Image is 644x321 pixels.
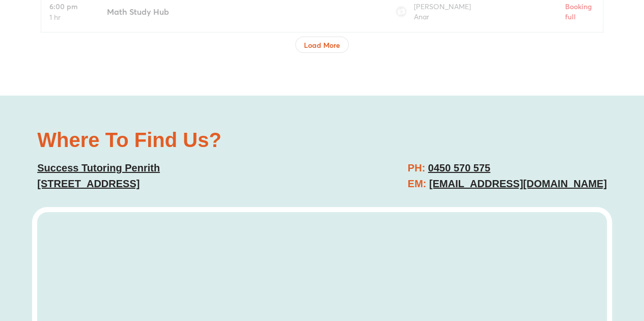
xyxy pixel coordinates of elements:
iframe: Chat Widget [593,272,644,321]
h2: Where To Find Us? [37,130,312,150]
a: [EMAIL_ADDRESS][DOMAIN_NAME] [429,178,607,189]
span: EM: [408,178,427,189]
span: PH: [408,162,425,173]
a: Success Tutoring Penrith[STREET_ADDRESS] [37,162,160,189]
a: 0450 570 575 [428,162,490,173]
